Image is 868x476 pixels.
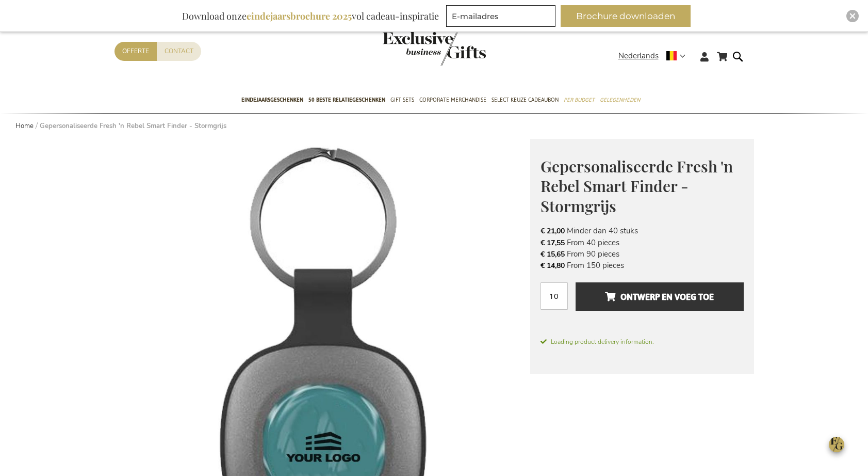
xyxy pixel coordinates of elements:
span: € 15,65 [541,249,565,259]
a: Home [15,121,34,131]
span: Gift Sets [390,94,414,105]
li: From 40 pieces [541,237,744,248]
span: Gepersonaliseerde Fresh 'n Rebel Smart Finder - Stormgrijs [541,156,733,216]
div: Nederlands [618,50,692,62]
span: 50 beste relatiegeschenken [308,94,385,105]
li: From 150 pieces [541,260,744,271]
div: Close [846,10,859,22]
strong: Gepersonaliseerde Fresh 'n Rebel Smart Finder - Stormgrijs [40,121,226,131]
b: eindejaarsbrochure 2025 [247,10,352,22]
a: Contact [157,42,201,61]
span: Nederlands [618,50,659,62]
span: Per Budget [564,94,595,105]
span: Ontwerp en voeg toe [605,289,714,305]
img: Close [849,13,856,19]
img: Exclusive Business gifts logo [383,31,486,66]
a: Offerte [114,42,157,61]
button: Ontwerp en voeg toe [576,282,743,311]
li: Minder dan 40 stuks [541,225,744,236]
li: From 90 pieces [541,248,744,260]
span: Select Keuze Cadeaubon [492,94,559,105]
div: Download onze vol cadeau-inspiratie [177,5,444,27]
input: E-mailadres [446,5,555,27]
span: Eindejaarsgeschenken [241,94,303,105]
span: € 21,00 [541,226,565,236]
a: store logo [383,31,434,66]
span: € 17,55 [541,238,565,248]
input: Aantal [541,282,568,310]
span: € 14,80 [541,261,565,271]
span: Corporate Merchandise [419,94,486,105]
form: marketing offers and promotions [446,5,559,30]
span: Loading product delivery information. [541,337,744,346]
button: Brochure downloaden [561,5,691,27]
span: Gelegenheden [600,94,640,105]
